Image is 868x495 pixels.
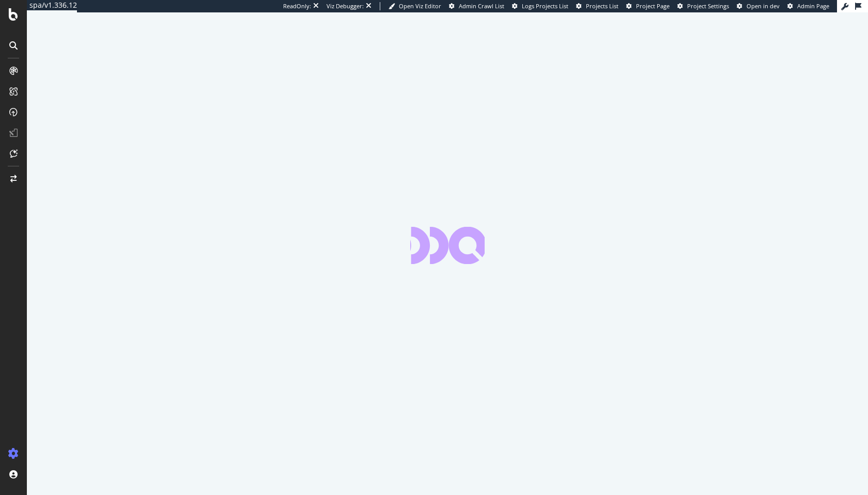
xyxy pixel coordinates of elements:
[576,2,618,10] a: Projects List
[410,227,485,264] div: animation
[626,2,670,10] a: Project Page
[747,2,780,10] span: Open in dev
[636,2,670,10] span: Project Page
[399,2,441,10] span: Open Viz Editor
[522,2,568,10] span: Logs Projects List
[512,2,568,10] a: Logs Projects List
[327,2,364,10] div: Viz Debugger:
[737,2,780,10] a: Open in dev
[687,2,729,10] span: Project Settings
[283,2,311,10] div: ReadOnly:
[787,2,829,10] a: Admin Page
[797,2,829,10] span: Admin Page
[449,2,504,10] a: Admin Crawl List
[389,2,441,10] a: Open Viz Editor
[677,2,729,10] a: Project Settings
[459,2,504,10] span: Admin Crawl List
[586,2,618,10] span: Projects List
